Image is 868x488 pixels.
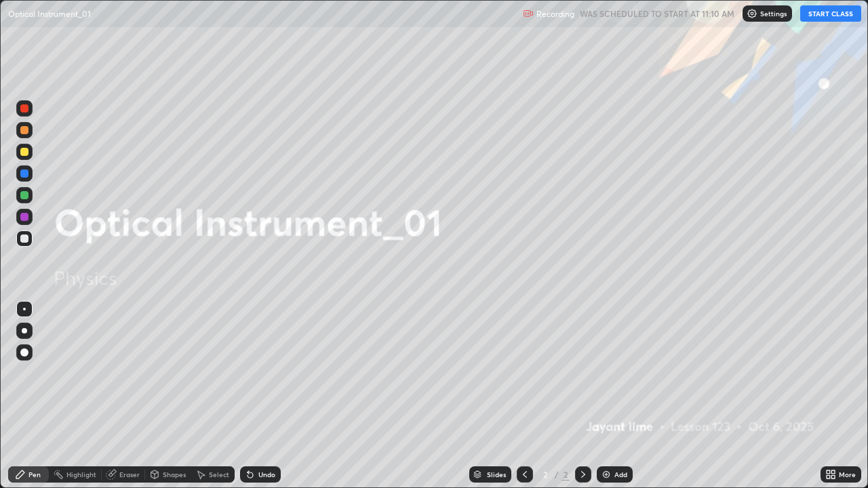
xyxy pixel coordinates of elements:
[258,471,275,478] div: Undo
[536,9,574,19] p: Recording
[28,471,41,478] div: Pen
[163,471,186,478] div: Shapes
[561,468,570,481] div: 2
[555,470,559,479] div: /
[538,470,552,479] div: 2
[760,10,787,17] p: Settings
[119,471,140,478] div: Eraser
[614,471,627,478] div: Add
[8,8,91,19] p: Optical Instrument_01
[580,7,734,20] h5: WAS SCHEDULED TO START AT 11:10 AM
[601,469,612,480] img: add-slide-button
[800,5,861,22] button: START CLASS
[487,471,506,478] div: Slides
[66,471,96,478] div: Highlight
[839,471,856,478] div: More
[209,471,229,478] div: Select
[747,8,757,19] img: class-settings-icons
[523,8,534,19] img: recording.375f2c34.svg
